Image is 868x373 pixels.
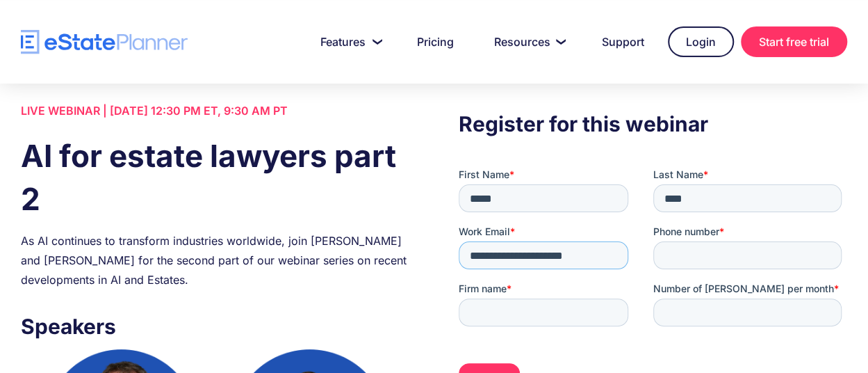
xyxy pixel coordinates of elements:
[400,28,470,56] a: Pricing
[21,30,188,54] a: home
[304,28,393,56] a: Features
[21,231,409,289] div: As AI continues to transform industries worldwide, join [PERSON_NAME] and [PERSON_NAME] for the s...
[668,26,734,57] a: Login
[21,310,409,342] h3: Speakers
[741,26,847,57] a: Start free trial
[21,101,409,120] div: LIVE WEBINAR | [DATE] 12:30 PM ET, 9:30 AM PT
[459,108,847,140] h3: Register for this webinar
[477,28,578,56] a: Resources
[585,28,661,56] a: Support
[21,134,409,221] h1: AI for estate lawyers part 2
